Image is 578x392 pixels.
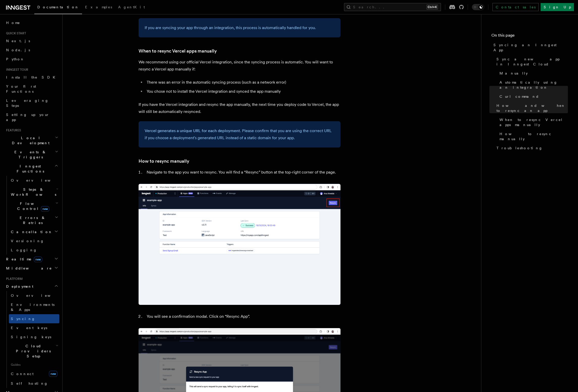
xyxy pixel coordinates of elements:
button: Deployment [4,282,59,291]
span: Sync a new app in Inngest Cloud [496,57,568,67]
span: Node.js [6,48,30,52]
span: Automatically using an integration [500,80,568,90]
p: If you are syncing your app through an integration, this process is automatically handled for you. [145,24,334,31]
a: Curl command [497,92,568,101]
a: AgentKit [115,2,148,14]
span: Next.js [6,39,30,43]
span: Documentation [37,5,79,9]
span: Self hosting [11,381,48,385]
img: Inngest Cloud screen with resync app button [139,184,340,305]
span: Overview [11,293,63,298]
li: Navigate to the app you want to resync. You will find a “Resync” button at the top-right corner o... [145,169,340,176]
span: Platform [4,277,23,281]
a: Connectnew [9,369,59,379]
button: Inngest Functions [4,162,59,176]
span: Inngest Functions [4,164,55,174]
span: Your first Functions [6,84,36,93]
span: Manually [500,71,528,76]
span: How to resync manually [500,131,568,141]
a: Examples [82,2,115,14]
button: Toggle dark mode [472,4,484,10]
span: Install the SDK [6,75,58,79]
button: Cancellation [9,227,59,236]
kbd: Ctrl+K [427,5,438,10]
span: Home [6,20,20,25]
a: How to resync manually [139,158,189,165]
span: Features [4,128,21,132]
span: Syncing an Inngest App [493,42,568,53]
span: How and when to resync an app [496,103,568,113]
span: Cancellation [9,229,52,234]
span: Setting up your app [6,113,49,122]
button: Realtimenew [4,255,59,264]
a: How to resync manually [497,129,568,143]
p: If you have the Vercel integration and resync the app manually, the next time you deploy code to ... [139,101,340,115]
a: Next.js [4,36,59,45]
span: Leveraging Steps [6,99,49,108]
span: Versioning [11,239,44,243]
a: Troubleshooting [494,143,568,153]
div: Inngest Functions [4,176,59,255]
a: Sync a new app in Inngest Cloud [494,55,568,69]
span: Local Development [4,135,55,145]
span: Steps & Workflows [9,187,56,197]
span: Signing keys [11,335,51,339]
a: Node.js [4,45,59,55]
li: You will see a confirmation modal. Click on “Resync App”. [145,313,340,320]
span: Connect [11,372,34,376]
button: Errors & Retries [9,213,59,227]
button: Flow Controlnew [9,199,59,213]
span: Python [6,57,24,61]
a: Sign Up [541,3,574,11]
a: Documentation [34,2,82,14]
span: Quick start [4,31,26,35]
li: You chose not to install the Vercel integration and synced the app manually [145,88,340,95]
span: Middleware [4,266,52,271]
a: Contact sales [492,3,539,11]
button: Cloud Providers Setup [9,341,59,361]
a: Event keys [9,323,59,332]
span: Errors & Retries [9,215,55,225]
button: Events & Triggers [4,148,59,162]
a: How and when to resync an app [494,101,568,115]
div: Deployment [4,291,59,388]
span: Logging [11,248,37,252]
span: Examples [85,5,112,9]
span: Deployment [4,284,33,289]
a: When to resync Vercel apps manually [497,115,568,129]
span: Troubleshooting [496,145,543,151]
a: Environments & Apps [9,300,59,314]
a: Logging [9,246,59,255]
li: There was an error in the automatic syncing process (such as a network error) [145,79,340,86]
a: Versioning [9,236,59,246]
span: Overview [11,178,63,182]
p: We recommend using our official Vercel integration, since the syncing process is automatic. You w... [139,59,340,73]
span: Syncing [11,317,35,321]
h4: On this page [491,32,568,40]
span: Inngest tour [4,68,28,72]
span: Flow Control [9,201,56,211]
a: Setting up your app [4,110,59,124]
p: . Please confirm that you are using the correct URL if you choose a deployment's generated URL in... [145,127,334,141]
a: Manually [497,69,568,78]
button: Local Development [4,133,59,148]
span: Guides [9,361,59,369]
span: new [49,371,57,377]
a: Overview [9,291,59,300]
a: Leveraging Steps [4,96,59,110]
a: Overview [9,176,59,185]
span: Environments & Apps [11,303,55,312]
span: When to resync Vercel apps manually [500,117,568,127]
a: Automatically using an integration [497,78,568,92]
a: Vercel generates a unique URL for each deployment [145,128,240,133]
span: Realtime [4,257,42,262]
button: Search...Ctrl+K [344,3,441,11]
a: Home [4,18,59,27]
a: Self hosting [9,379,59,388]
span: AgentKit [118,5,145,9]
span: Curl command [500,94,539,99]
a: Syncing [9,314,59,323]
span: Event keys [11,326,47,330]
span: new [34,257,42,262]
a: Syncing an Inngest App [491,40,568,55]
